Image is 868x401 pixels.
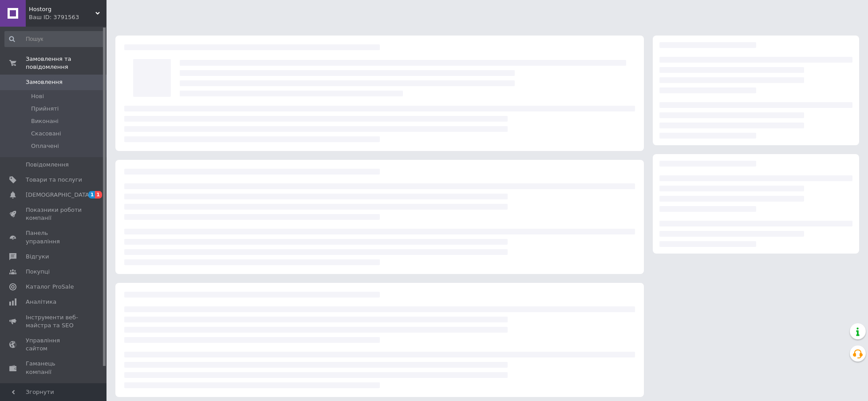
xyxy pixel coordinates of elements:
span: Гаманець компанії [26,360,82,376]
span: Оплачені [31,142,59,150]
span: Нові [31,92,44,100]
span: Виконані [31,117,59,125]
div: Ваш ID: 3791563 [29,13,107,21]
span: Замовлення [26,78,63,86]
span: [DEMOGRAPHIC_DATA] [26,191,91,199]
span: Hostorg [29,5,95,13]
span: 1 [88,191,95,199]
span: Показники роботи компанії [26,206,82,222]
span: Каталог ProSale [26,283,74,291]
span: Відгуки [26,253,49,261]
span: Повідомлення [26,161,69,169]
input: Пошук [4,31,104,47]
span: Інструменти веб-майстра та SEO [26,314,82,330]
span: Панель управління [26,229,82,245]
span: Замовлення та повідомлення [26,55,107,71]
span: Прийняті [31,105,59,113]
span: 1 [95,191,102,199]
span: Аналітика [26,298,56,306]
span: Покупці [26,268,50,276]
span: Скасовані [31,130,61,138]
span: Товари та послуги [26,176,82,184]
span: Управління сайтом [26,337,82,353]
